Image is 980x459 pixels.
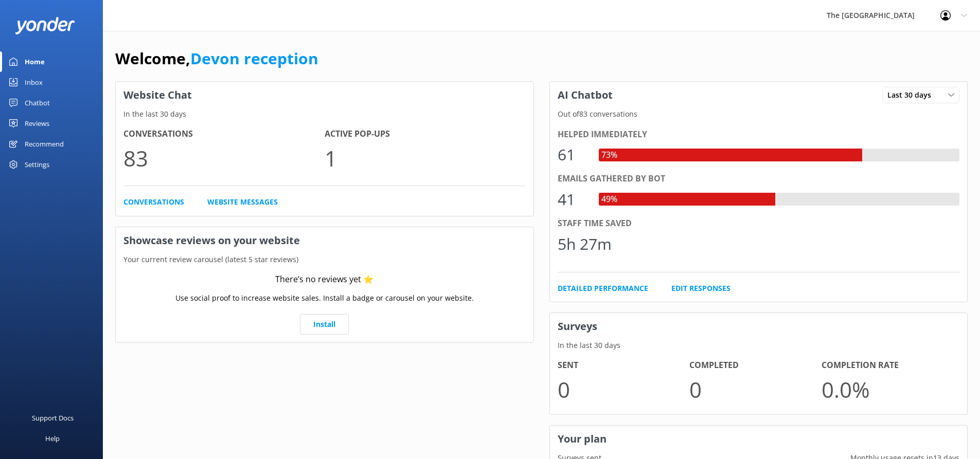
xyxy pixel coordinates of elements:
a: Install [300,314,349,335]
p: In the last 30 days [116,108,533,120]
a: Conversations [123,196,184,208]
div: Reviews [25,113,49,134]
div: Staff time saved [558,217,960,230]
div: Help [45,428,60,449]
h3: Your plan [550,426,968,452]
div: Helped immediately [558,128,960,141]
h1: Welcome, [115,46,318,71]
a: Devon reception [190,48,318,69]
p: In the last 30 days [550,340,968,351]
p: 0 [689,372,822,407]
div: 41 [558,187,589,212]
h3: Surveys [550,313,968,340]
div: There’s no reviews yet ⭐ [275,273,373,286]
p: 0.0 % [822,372,954,407]
h4: Completion Rate [822,359,954,372]
div: Emails gathered by bot [558,172,960,186]
h3: Showcase reviews on your website [116,227,533,254]
h4: Sent [558,359,690,372]
p: 1 [325,141,526,175]
a: Website Messages [207,196,278,208]
div: Recommend [25,134,64,154]
h4: Conversations [123,127,325,141]
div: Inbox [25,72,43,93]
p: Out of 83 conversations [550,108,968,120]
div: Home [25,51,45,72]
h3: AI Chatbot [550,82,620,108]
img: yonder-white-logo.png [15,17,75,34]
span: Last 30 days [887,89,937,101]
div: 61 [558,142,589,167]
div: Settings [25,154,49,175]
div: 49% [599,193,620,206]
div: Chatbot [25,93,50,113]
div: 73% [599,149,620,162]
div: 5h 27m [558,232,612,256]
a: Edit Responses [671,283,730,294]
p: Your current review carousel (latest 5 star reviews) [116,254,533,265]
h4: Active Pop-ups [325,127,526,141]
h3: Website Chat [116,82,533,108]
h4: Completed [689,359,822,372]
div: Support Docs [32,408,74,428]
p: Use social proof to increase website sales. Install a badge or carousel on your website. [175,292,474,304]
p: 0 [558,372,690,407]
a: Detailed Performance [558,283,648,294]
p: 83 [123,141,325,175]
